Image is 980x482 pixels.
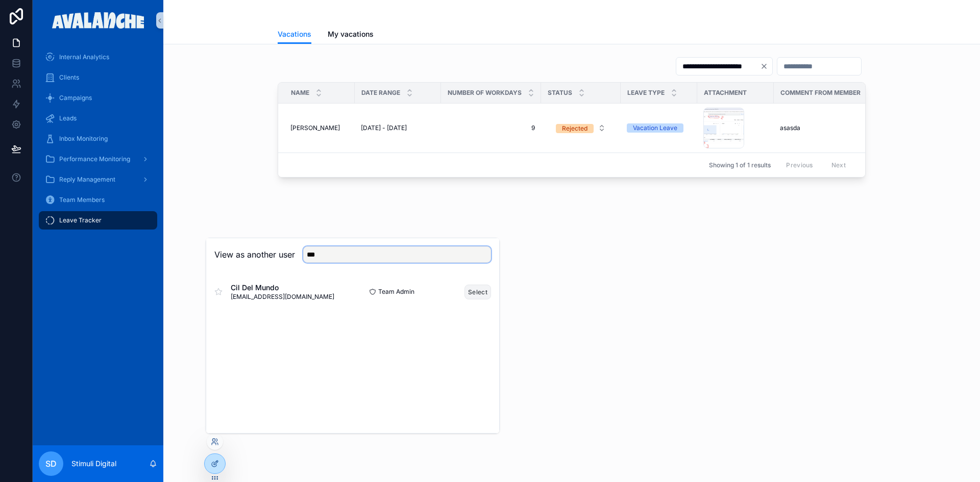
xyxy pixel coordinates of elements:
[780,124,874,132] a: asasda
[448,89,522,97] span: Number of workdays
[45,458,57,470] span: SD
[562,124,587,133] div: Rejected
[704,89,747,97] span: Attachment
[290,124,340,132] span: [PERSON_NAME]
[59,53,109,61] span: Internal Analytics
[447,124,535,132] a: 9
[33,41,163,243] div: scrollable content
[59,175,115,184] span: Reply Management
[780,124,800,132] span: asasda
[39,150,157,168] a: Performance Monitoring
[627,89,665,97] span: Leave type
[71,459,116,469] p: Stimuli Digital
[328,29,374,39] span: My vacations
[59,135,108,143] span: Inbox Monitoring
[633,123,677,133] div: Vacation Leave
[39,48,157,66] a: Internal Analytics
[627,123,691,133] a: Vacation Leave
[39,170,157,189] a: Reply Management
[328,25,374,45] a: My vacations
[548,89,572,97] span: Status
[378,288,414,296] span: Team Admin
[52,12,144,29] img: App logo
[291,89,309,97] span: Name
[59,196,105,204] span: Team Members
[39,109,157,128] a: Leads
[214,248,295,261] h2: View as another user
[59,94,92,102] span: Campaigns
[709,161,771,169] span: Showing 1 of 1 results
[361,124,435,132] a: [DATE] - [DATE]
[39,211,157,230] a: Leave Tracker
[39,130,157,148] a: Inbox Monitoring
[464,285,491,299] button: Select
[231,293,334,301] span: [EMAIL_ADDRESS][DOMAIN_NAME]
[278,25,311,44] a: Vacations
[59,73,79,82] span: Clients
[59,155,130,163] span: Performance Monitoring
[278,29,311,39] span: Vacations
[59,114,77,122] span: Leads
[39,89,157,107] a: Campaigns
[780,89,861,97] span: Comment from member
[361,124,407,132] span: [DATE] - [DATE]
[361,89,400,97] span: Date range
[39,68,157,87] a: Clients
[290,124,349,132] a: [PERSON_NAME]
[59,216,102,224] span: Leave Tracker
[231,283,334,293] span: Cil Del Mundo
[548,119,614,137] button: Select Button
[39,191,157,209] a: Team Members
[547,118,615,138] a: Select Button
[760,62,772,70] button: Clear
